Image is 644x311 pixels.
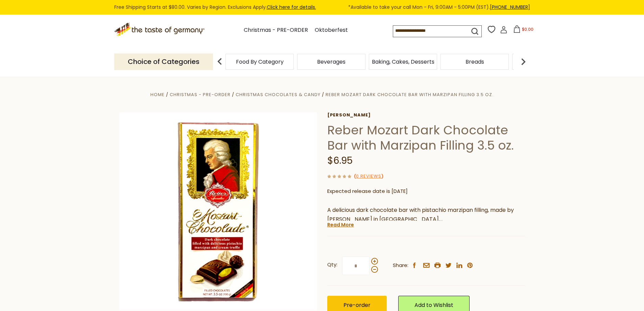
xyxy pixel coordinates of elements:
strong: Qty: [327,261,337,269]
a: Oktoberfest [315,26,348,35]
span: A delicious dark chocolate bar with pistachio marzipan filling, made by [PERSON_NAME] in [GEOGRAP... [327,206,514,223]
span: ( ) [354,173,383,179]
a: [PHONE_NUMBER] [490,4,530,10]
img: Reber Mozart Dark Chocolate Bar with Marzipan Filling 3.5 oz. [119,112,317,310]
h1: Reber Mozart Dark Chocolate Bar with Marzipan Filling 3.5 oz. [327,123,525,153]
span: *Available to take your call Mon - Fri, 9:00AM - 5:00PM (EST). [348,3,530,11]
span: $6.95 [327,154,353,167]
span: Pre-order [343,301,371,309]
p: Choice of Categories [114,53,213,70]
a: [PERSON_NAME] [327,112,525,118]
a: Christmas Chocolates & Candy [236,91,320,98]
div: Free Shipping Starts at $80.00. Varies by Region. Exclusions Apply. [114,3,530,11]
a: Christmas - PRE-ORDER [244,26,308,35]
img: next arrow [517,55,530,68]
a: Baking, Cakes, Desserts [372,59,434,64]
img: previous arrow [213,55,226,68]
a: Beverages [317,59,345,64]
span: $0.00 [522,26,533,32]
a: 0 Reviews [356,173,381,180]
a: Home [150,91,165,98]
p: Expected release date is [DATE] [327,187,525,196]
a: Breads [466,59,484,64]
a: Click here for details. [267,4,316,10]
a: Christmas - PRE-ORDER [170,91,231,98]
a: Reber Mozart Dark Chocolate Bar with Marzipan Filling 3.5 oz. [326,91,494,98]
a: Food By Category [236,59,284,64]
span: Share: [393,261,408,270]
a: Read More [327,221,354,228]
input: Qty: [342,257,370,275]
button: $0.00 [509,25,538,36]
